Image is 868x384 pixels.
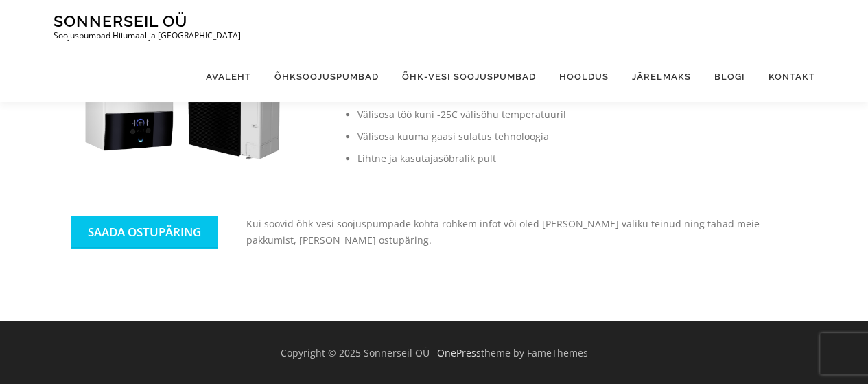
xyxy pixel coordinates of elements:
div: Copyright © 2025 Sonnerseil OÜ theme by FameThemes [43,345,825,361]
li: Välisosa töö kuni -25C välisõhu temperatuuril [357,106,790,123]
a: Hooldus [548,51,620,102]
a: Avaleht [194,51,263,102]
a: OnePress [437,346,481,359]
a: Järelmaks [620,51,703,102]
a: Õhk-vesi soojuspumbad [390,51,548,102]
a: SAADA OSTUPÄRING [71,216,218,248]
a: Õhksoojuspumbad [263,51,390,102]
a: Kontakt [757,51,815,102]
a: Blogi [703,51,757,102]
p: Soojuspumbad Hiiumaal ja [GEOGRAPHIC_DATA] [54,31,241,41]
span: – [430,346,434,359]
li: Välisosa kuuma gaasi sulatus tehnoloogia [357,128,790,145]
li: Lihtne ja kasutajasõbralik pult [357,150,790,167]
a: Sonnerseil OÜ [54,12,187,30]
p: Kui soovid õhk-vesi soojuspumpade kohta rohkem infot või oled [PERSON_NAME] valiku teinud ning ta... [246,216,797,249]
